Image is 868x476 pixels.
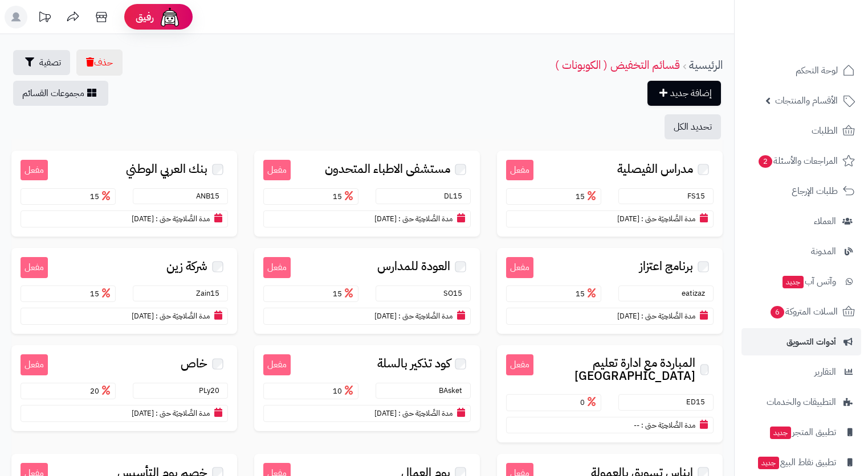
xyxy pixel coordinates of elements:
a: تطبيق المتجرجديد [741,419,861,446]
a: المراجعات والأسئلة2 [741,147,861,175]
span: لوحة التحكم [796,63,838,78]
a: العملاء [741,208,861,235]
span: 15 [333,288,356,299]
span: جديد [770,427,791,439]
span: 2 [759,155,772,168]
span: السلات المتروكة [769,304,838,320]
span: برنامج اعتزاز [639,260,693,273]
span: 15 [333,191,356,202]
span: وآتس آب [781,274,836,289]
span: [DATE] [132,311,154,321]
a: تطبيق نقاط البيعجديد [741,449,861,476]
a: مفعل المباردة مع ادارة تعليم [GEOGRAPHIC_DATA] ED15 0 مدة الصَّلاحِيَة حتى : -- [497,345,723,442]
a: المدونة [741,238,861,265]
span: 0 [580,397,598,408]
small: SO15 [443,288,468,299]
small: مفعل [506,257,533,278]
a: مفعل العودة للمدارس SO15 15 مدة الصَّلاحِيَة حتى : [DATE] [254,248,480,334]
span: خاص [181,357,207,370]
span: [DATE] [617,311,639,321]
small: مفعل [21,160,48,181]
span: مدراس الفيصلية [617,163,693,176]
small: PLy20 [199,385,225,396]
small: مفعل [21,354,48,375]
a: مفعل مدراس الفيصلية FS15 15 مدة الصَّلاحِيَة حتى : [DATE] [497,151,723,237]
span: [DATE] [374,311,397,321]
a: مفعل بنك العربي الوطني ANB15 15 مدة الصَّلاحِيَة حتى : [DATE] [11,151,237,237]
a: التقارير [741,358,861,386]
span: رفيق [136,10,154,24]
small: مدة الصَّلاحِيَة حتى : [398,408,453,419]
span: المدونة [811,243,836,259]
small: ED15 [686,396,711,407]
span: تطبيق نقاط البيع [757,454,836,470]
span: التقارير [814,364,836,380]
span: شركة زين [166,260,207,273]
small: مفعل [263,354,291,375]
small: مدة الصَّلاحِيَة حتى : [398,213,453,224]
span: [DATE] [374,408,397,419]
span: التطبيقات والخدمات [767,394,836,410]
span: [DATE] [374,213,397,224]
span: تصفية [39,56,61,69]
a: لوحة التحكم [741,57,861,84]
span: -- [634,420,639,431]
span: الطلبات [812,123,838,139]
small: مدة الصَّلاحِيَة حتى : [156,408,210,419]
small: DL15 [444,191,468,201]
span: 15 [90,288,113,299]
span: المراجعات والأسئلة [757,153,838,169]
a: مجموعات القسائم [13,81,108,106]
span: طلبات الإرجاع [792,183,838,199]
a: السلات المتروكة6 [741,298,861,325]
span: كود تذكير بالسلة [377,357,450,370]
small: مدة الصَّلاحِيَة حتى : [156,213,210,224]
a: وآتس آبجديد [741,268,861,295]
button: تحديد الكل [665,114,721,139]
a: الرئيسية [689,56,723,73]
span: المباردة مع ادارة تعليم [GEOGRAPHIC_DATA] [533,357,695,383]
span: 15 [576,191,598,202]
a: إضافة جديد [647,81,721,106]
a: التطبيقات والخدمات [741,388,861,416]
span: 20 [90,386,113,396]
small: Zain15 [196,288,225,299]
button: حذف [76,49,123,76]
img: ai-face.png [158,6,181,28]
span: 15 [576,288,598,299]
span: [DATE] [132,213,154,224]
span: جديد [758,457,779,469]
small: مدة الصَّلاحِيَة حتى : [641,420,695,431]
small: FS15 [687,191,711,201]
small: مفعل [263,257,291,278]
small: مفعل [506,354,533,375]
a: قسائم التخفيض ( الكوبونات ) [555,56,680,73]
small: مفعل [506,160,533,181]
span: العملاء [814,213,836,229]
a: تحديثات المنصة [30,6,59,31]
span: بنك العربي الوطني [126,163,207,176]
span: العودة للمدارس [377,260,450,273]
span: 10 [333,386,356,396]
small: ANB15 [196,191,225,201]
span: مستشفى الاطباء المتحدون [325,163,450,176]
img: logo-2.png [790,32,857,56]
a: مفعل كود تذكير بالسلة BAsket 10 مدة الصَّلاحِيَة حتى : [DATE] [254,345,480,431]
span: تطبيق المتجر [769,424,836,440]
a: مفعل خاص PLy20 20 مدة الصَّلاحِيَة حتى : [DATE] [11,345,237,431]
small: مفعل [263,160,291,181]
a: الطلبات [741,117,861,144]
small: مفعل [21,257,48,278]
span: [DATE] [132,408,154,419]
a: أدوات التسويق [741,328,861,355]
small: مدة الصَّلاحِيَة حتى : [156,311,210,321]
small: مدة الصَّلاحِيَة حتى : [641,213,695,224]
span: أدوات التسويق [787,334,836,350]
a: مفعل برنامج اعتزاز eatizaz 15 مدة الصَّلاحِيَة حتى : [DATE] [497,248,723,334]
span: 15 [90,191,113,202]
small: مدة الصَّلاحِيَة حتى : [398,311,453,321]
small: BAsket [439,385,468,396]
span: [DATE] [617,213,639,224]
span: جديد [783,276,804,288]
span: الأقسام والمنتجات [775,93,838,109]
